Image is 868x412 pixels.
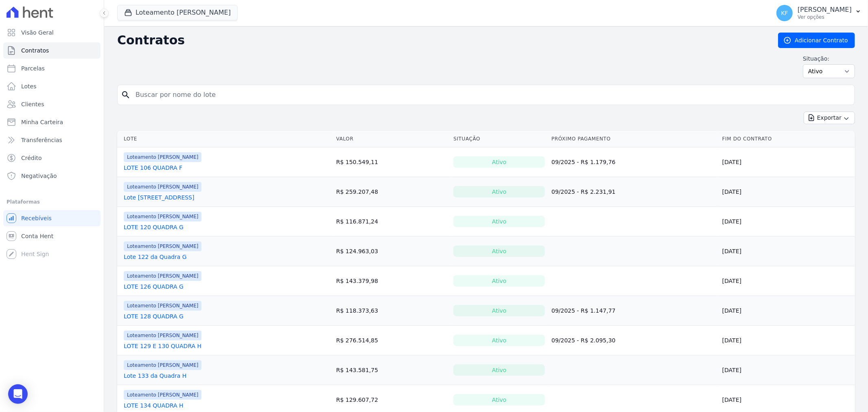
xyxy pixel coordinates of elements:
[124,342,201,350] a: LOTE 129 E 130 QUADRA H
[770,2,868,24] button: KF [PERSON_NAME] Ver opções
[124,360,201,370] span: Loteamento [PERSON_NAME]
[803,55,855,63] label: Situação:
[124,401,184,410] a: LOTE 134 QUADRA H
[548,131,719,147] th: Próximo Pagamento
[121,90,131,100] i: search
[117,131,333,147] th: Lote
[333,326,450,355] td: R$ 276.514,85
[551,337,616,344] a: 09/2025 - R$ 2.095,30
[551,188,616,195] a: 09/2025 - R$ 2.231,91
[453,275,545,287] div: Ativo
[333,131,450,147] th: Valor
[333,147,450,177] td: R$ 150.549,11
[21,154,42,162] span: Crédito
[124,331,201,340] span: Loteamento [PERSON_NAME]
[453,245,545,257] div: Ativo
[719,266,855,296] td: [DATE]
[117,33,765,48] h2: Contratos
[124,223,184,231] a: LOTE 120 QUADRA G
[453,216,545,227] div: Ativo
[117,5,238,20] button: Loteamento [PERSON_NAME]
[124,301,201,311] span: Loteamento [PERSON_NAME]
[124,182,201,192] span: Loteamento [PERSON_NAME]
[131,87,851,103] input: Buscar por nome do lote
[798,14,852,20] p: Ver opções
[21,28,54,37] span: Visão Geral
[21,232,53,240] span: Conta Hent
[21,64,45,72] span: Parcelas
[21,172,57,180] span: Negativação
[3,24,101,41] a: Visão Geral
[719,131,855,147] th: Fim do Contrato
[21,214,52,222] span: Recebíveis
[7,197,97,207] div: Plataformas
[3,228,101,244] a: Conta Hent
[21,46,49,55] span: Contratos
[124,152,201,162] span: Loteamento [PERSON_NAME]
[124,253,187,261] a: Lote 122 da Quadra G
[778,33,855,48] a: Adicionar Contrato
[450,131,548,147] th: Situação
[719,296,855,326] td: [DATE]
[21,136,62,144] span: Transferências
[3,78,101,94] a: Lotes
[124,271,201,281] span: Loteamento [PERSON_NAME]
[21,100,44,108] span: Clientes
[3,132,101,148] a: Transferências
[124,193,195,202] a: Lote [STREET_ADDRESS]
[551,159,616,165] a: 09/2025 - R$ 1.179,76
[3,150,101,166] a: Crédito
[3,168,101,184] a: Negativação
[333,296,450,326] td: R$ 118.373,63
[719,237,855,266] td: [DATE]
[8,384,28,404] div: Open Intercom Messenger
[124,241,201,251] span: Loteamento [PERSON_NAME]
[719,326,855,355] td: [DATE]
[453,186,545,197] div: Ativo
[333,177,450,207] td: R$ 259.207,48
[3,114,101,130] a: Minha Carteira
[333,237,450,266] td: R$ 124.963,03
[3,60,101,77] a: Parcelas
[333,355,450,385] td: R$ 143.581,75
[453,305,545,316] div: Ativo
[719,207,855,237] td: [DATE]
[21,118,63,126] span: Minha Carteira
[124,212,201,221] span: Loteamento [PERSON_NAME]
[781,10,788,16] span: KF
[719,147,855,177] td: [DATE]
[124,312,184,320] a: LOTE 128 QUADRA G
[453,156,545,168] div: Ativo
[453,335,545,346] div: Ativo
[453,394,545,405] div: Ativo
[333,266,450,296] td: R$ 143.379,98
[124,372,186,380] a: Lote 133 da Quadra H
[453,364,545,376] div: Ativo
[333,207,450,237] td: R$ 116.871,24
[124,283,184,291] a: LOTE 126 QUADRA G
[3,96,101,112] a: Clientes
[124,390,201,400] span: Loteamento [PERSON_NAME]
[798,6,852,14] p: [PERSON_NAME]
[719,355,855,385] td: [DATE]
[124,164,182,172] a: LOTE 106 QUADRA F
[551,307,616,314] a: 09/2025 - R$ 1.147,77
[21,82,37,90] span: Lotes
[804,112,855,124] button: Exportar
[3,42,101,59] a: Contratos
[719,177,855,207] td: [DATE]
[3,210,101,226] a: Recebíveis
